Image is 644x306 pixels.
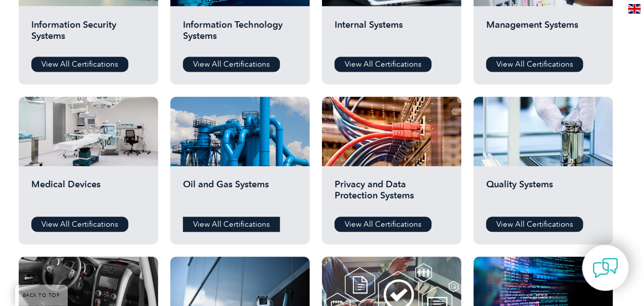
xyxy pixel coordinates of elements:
a: BACK TO TOP [15,285,68,306]
h2: Information Security Systems [31,19,146,49]
img: contact-chat.png [593,256,618,281]
a: View All Certifications [335,217,432,232]
h2: Internal Systems [335,19,449,49]
img: en [628,4,641,14]
a: View All Certifications [486,57,583,72]
a: View All Certifications [183,57,280,72]
h2: Quality Systems [486,179,601,210]
a: View All Certifications [31,217,128,232]
h2: Information Technology Systems [183,19,297,49]
h2: Medical Devices [31,179,146,210]
h2: Management Systems [486,19,601,49]
a: View All Certifications [31,57,128,72]
a: View All Certifications [183,217,280,232]
h2: Privacy and Data Protection Systems [335,179,449,210]
h2: Oil and Gas Systems [183,179,297,210]
a: View All Certifications [486,217,583,232]
a: View All Certifications [335,57,432,72]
